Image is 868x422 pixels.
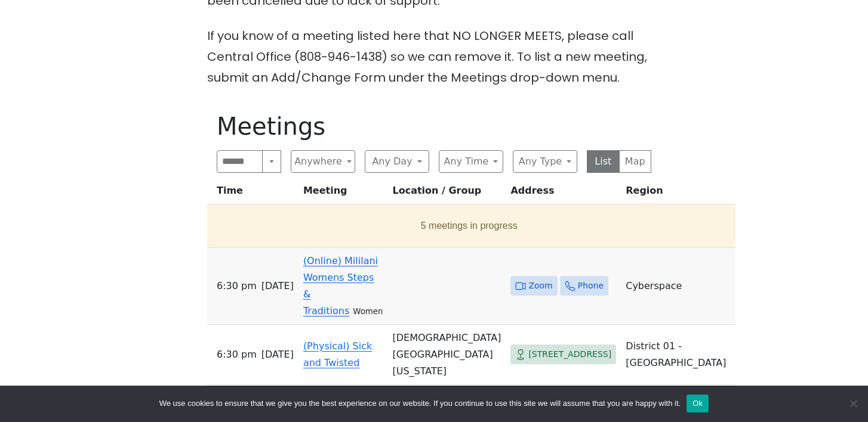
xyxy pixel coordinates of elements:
span: 6:30 PM [217,346,257,363]
th: Region [621,182,735,204]
a: (Physical) Sick and Twisted [303,340,372,368]
th: Time [207,182,298,204]
button: 5 meetings in progress [212,209,726,243]
span: [STREET_ADDRESS] [528,347,611,362]
span: We use cookies to ensure that we give you the best experience on our website. If you continue to ... [159,398,681,409]
p: If you know of a meeting listed here that NO LONGER MEETS, please call Central Office (808-946-14... [207,26,661,88]
button: Any Day [365,150,429,173]
button: Search [262,150,281,173]
th: Meeting [298,182,388,204]
button: Any Time [439,150,503,173]
button: Any Type [513,150,577,173]
button: Map [619,150,652,173]
span: No [847,398,859,409]
small: Women [353,307,383,316]
th: Address [506,182,621,204]
button: Anywhere [291,150,355,173]
span: Zoom [528,278,552,293]
th: Location / Group [387,182,506,204]
span: [DATE] [261,278,294,294]
h1: Meetings [217,112,651,141]
td: Cyberspace [621,248,735,325]
a: (Online) Mililani Womens Steps & Traditions [303,255,378,316]
span: 6:30 PM [217,278,257,294]
span: Phone [578,278,604,293]
button: Ok [687,395,709,412]
td: [DEMOGRAPHIC_DATA][GEOGRAPHIC_DATA][US_STATE] [387,325,506,385]
span: [DATE] [261,346,294,363]
button: List [587,150,620,173]
input: Search [217,150,263,173]
td: District 01 - [GEOGRAPHIC_DATA] [621,325,735,385]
